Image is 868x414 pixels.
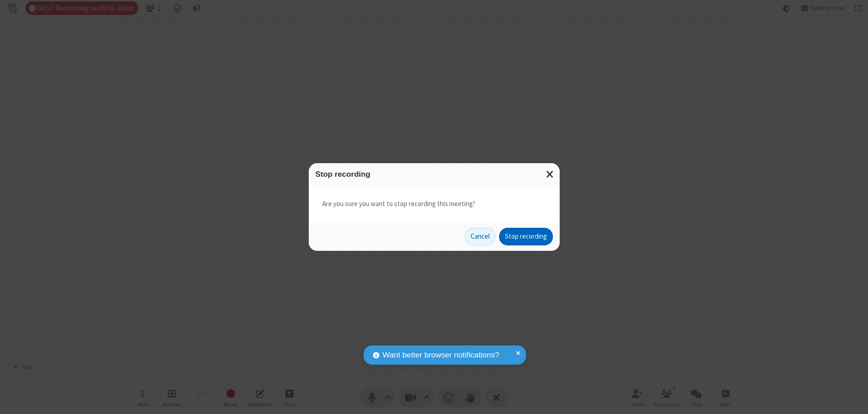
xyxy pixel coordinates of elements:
div: Are you sure you want to stop recording this meeting? [309,185,560,223]
button: Close modal [541,163,560,185]
h3: Stop recording [316,170,553,179]
button: Stop recording [499,228,553,246]
span: Want better browser notifications? [382,349,499,361]
button: Cancel [465,228,495,246]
